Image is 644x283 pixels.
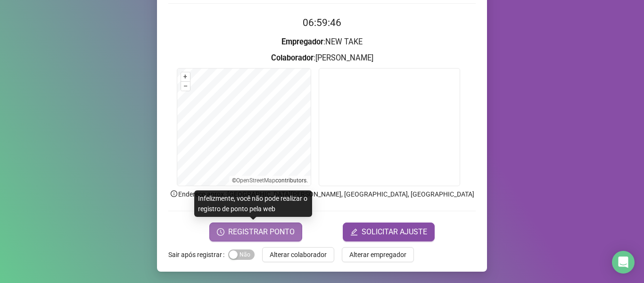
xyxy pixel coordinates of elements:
span: SOLICITAR AJUSTE [362,226,427,238]
li: © contributors. [232,177,308,184]
span: clock-circle [217,228,224,236]
strong: Empregador [281,37,323,46]
h3: : [PERSON_NAME] [168,52,476,64]
span: info-circle [170,189,178,198]
button: Alterar empregador [342,247,414,262]
div: Open Intercom Messenger [612,251,635,274]
label: Sair após registrar [168,247,228,262]
div: Infelizmente, você não pode realizar o registro de ponto pela web [194,190,312,217]
button: editSOLICITAR AJUSTE [343,223,435,241]
strong: Colaborador [271,53,314,62]
p: Endereço aprox. : [GEOGRAPHIC_DATA][PERSON_NAME], [GEOGRAPHIC_DATA], [GEOGRAPHIC_DATA] [168,189,476,199]
span: edit [350,228,358,236]
time: 06:59:46 [303,17,341,28]
span: REGISTRAR PONTO [228,226,295,238]
button: + [181,72,190,81]
a: OpenStreetMap [236,177,275,184]
button: Alterar colaborador [262,247,334,262]
button: – [181,82,190,91]
button: REGISTRAR PONTO [209,223,302,241]
span: Alterar empregador [349,249,406,260]
h3: : NEW TAKE [168,36,476,48]
span: Alterar colaborador [270,249,327,260]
